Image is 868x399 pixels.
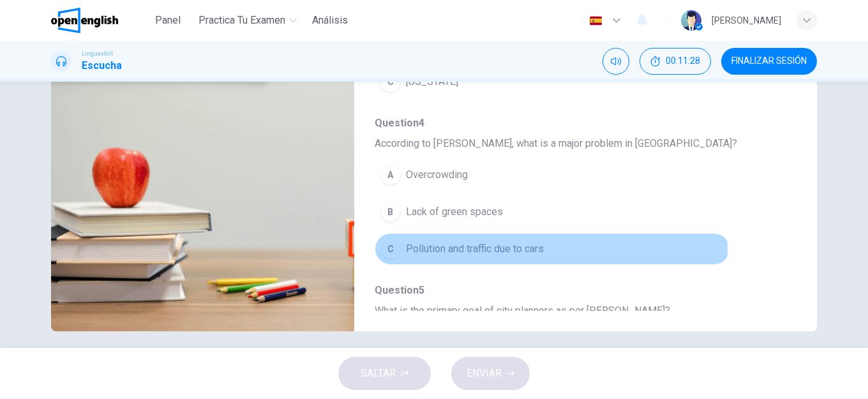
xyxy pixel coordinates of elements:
span: Practica tu examen [198,13,285,28]
button: BLack of green spaces [375,196,730,228]
button: Practica tu examen [193,9,302,32]
div: A [380,165,401,185]
span: FINALIZAR SESIÓN [731,56,807,66]
button: Panel [147,9,188,32]
span: Lack of green spaces [406,204,503,220]
span: Panel [155,13,181,28]
button: CPollution and traffic due to cars [375,233,730,265]
div: C [380,239,401,259]
span: [US_STATE] [406,74,458,89]
span: According to [PERSON_NAME], what is a major problem in [GEOGRAPHIC_DATA]? [375,136,776,151]
div: B [380,202,401,222]
span: Question 4 [375,116,776,131]
span: Linguaskill [82,49,113,58]
img: Listen to Maria, a city planner, discussing urban development. [51,20,354,331]
div: C [380,72,401,92]
button: 00:11:28 [640,48,711,75]
button: C[US_STATE] [375,66,730,98]
img: es [588,16,604,26]
h1: Escucha [82,58,122,73]
img: Profile picture [681,10,701,31]
img: OpenEnglish logo [51,8,118,33]
a: OpenEnglish logo [51,8,147,33]
div: Ocultar [640,48,711,75]
span: Question 5 [375,283,776,298]
span: Overcrowding [406,167,468,183]
div: Silenciar [602,48,629,75]
button: FINALIZAR SESIÓN [721,48,817,75]
button: AOvercrowding [375,159,730,191]
span: What is the primary goal of city planners as per [PERSON_NAME]? [375,303,776,319]
span: Pollution and traffic due to cars [406,241,544,257]
button: Análisis [307,9,353,32]
span: Análisis [312,13,348,28]
span: 00:11:28 [666,56,700,66]
div: [PERSON_NAME] [712,13,781,28]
